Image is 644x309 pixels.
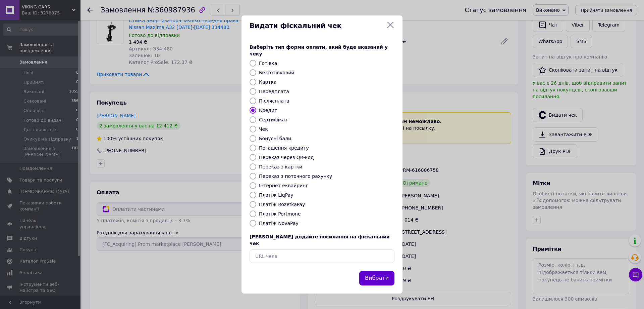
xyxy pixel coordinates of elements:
label: Переказ через QR-код [259,155,314,160]
label: Готівка [259,61,277,66]
label: Платіж RozetkaPay [259,202,305,207]
label: Платіж Portmone [259,211,301,217]
label: Кредит [259,108,277,113]
span: Видати фіскальний чек [250,21,384,31]
label: Сертифікат [259,117,288,122]
button: Вибрати [359,271,394,285]
label: Передплата [259,89,289,94]
label: Картка [259,79,277,85]
label: Післясплата [259,98,289,104]
label: Погашення кредиту [259,145,309,151]
span: [PERSON_NAME] додайте посилання на фіскальний чек [250,234,390,246]
label: Переказ з поточного рахунку [259,173,332,179]
input: URL чека [250,249,394,263]
label: Чек [259,126,268,132]
span: Виберіть тип форми оплати, який буде вказаний у чеку [250,44,388,56]
label: Платіж LiqPay [259,192,293,198]
label: Безготівковий [259,70,294,75]
label: Платіж NovaPay [259,221,299,226]
label: Інтернет еквайринг [259,183,308,188]
label: Бонусні бали [259,136,291,141]
label: Переказ з картки [259,164,302,169]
